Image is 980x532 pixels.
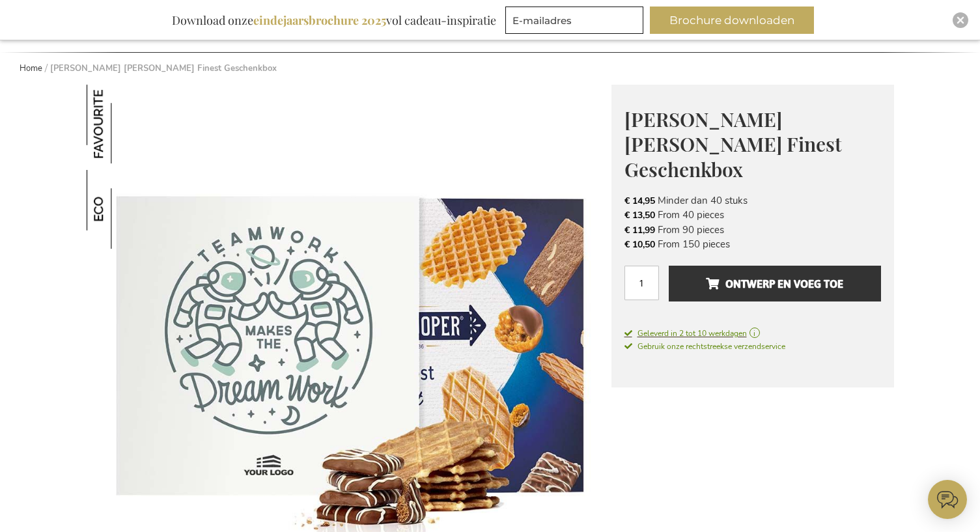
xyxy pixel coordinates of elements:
img: Close [957,16,964,24]
form: marketing offers and promotions [505,7,647,38]
a: Home [20,63,42,74]
li: From 40 pieces [624,208,881,222]
a: Gebruik onze rechtstreekse verzendservice [624,339,785,352]
input: E-mailadres [505,7,643,34]
button: Brochure downloaden [650,7,814,34]
input: Aantal [624,266,659,300]
a: Geleverd in 2 tot 10 werkdagen [624,328,881,339]
span: [PERSON_NAME] [PERSON_NAME] Finest Geschenkbox [624,106,842,182]
span: Gebruik onze rechtstreekse verzendservice [624,341,785,352]
span: € 11,99 [624,224,655,236]
span: € 13,50 [624,209,655,221]
li: From 150 pieces [624,237,881,251]
button: Ontwerp en voeg toe [669,266,880,301]
li: Minder dan 40 stuks [624,193,881,208]
iframe: belco-activator-frame [928,480,967,519]
img: Jules Destrooper Jules' Finest Geschenkbox [87,170,165,249]
span: € 10,50 [624,238,655,251]
li: From 90 pieces [624,223,881,237]
span: € 14,95 [624,195,655,207]
div: Download onze vol cadeau-inspiratie [166,7,502,34]
img: Jules Destrooper Jules' Finest Geschenkbox [87,85,165,163]
b: eindejaarsbrochure 2025 [253,12,386,28]
div: Close [953,12,968,28]
span: Ontwerp en voeg toe [706,273,843,294]
strong: [PERSON_NAME] [PERSON_NAME] Finest Geschenkbox [50,63,277,74]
